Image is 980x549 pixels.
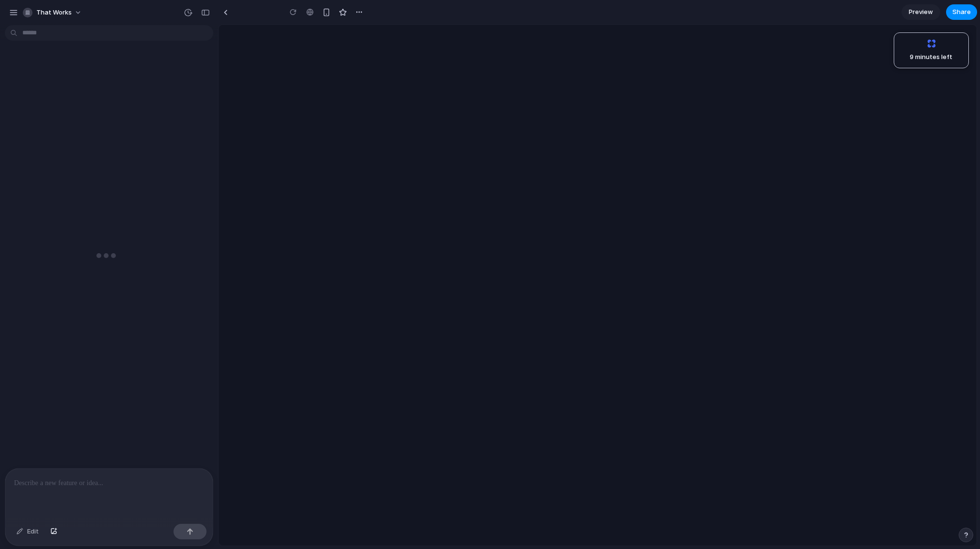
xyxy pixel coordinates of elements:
span: Share [952,7,971,17]
button: Share [946,4,977,20]
button: That Works [19,5,87,20]
span: That Works [36,8,72,17]
span: 9 minutes left [902,52,952,62]
span: Preview [909,7,933,17]
a: Preview [901,4,940,20]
